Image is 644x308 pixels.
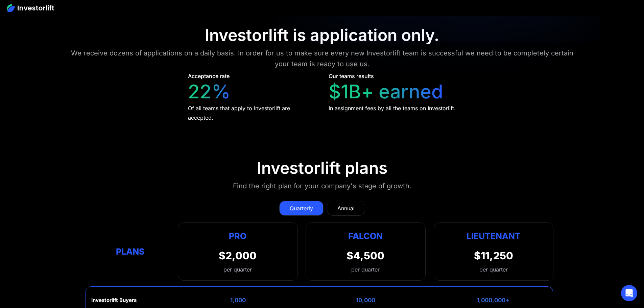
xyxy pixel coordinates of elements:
div: 10,000 [356,297,375,304]
div: per quarter [219,265,257,274]
div: Pro [219,230,257,243]
div: Falcon [348,230,383,243]
div: Annual [337,204,355,212]
div: We receive dozens of applications on a daily basis. In order for us to make sure every new Invest... [65,48,580,69]
div: $4,500 [347,250,384,262]
div: Investorlift is application only. [205,25,439,45]
div: 22% [188,80,231,103]
div: Open Intercom Messenger [621,285,637,301]
div: 1,000 [230,297,246,304]
div: Our teams results [329,72,374,80]
div: Plans [91,245,170,258]
div: per quarter [351,265,380,274]
div: Quarterly [290,204,313,212]
div: $11,250 [474,250,513,262]
div: 1,000,000+ [477,297,509,304]
strong: Lieutenant [467,231,521,241]
div: Find the right plan for your company's stage of growth. [233,181,411,191]
div: Of all teams that apply to Investorlift are accepted. [188,103,316,122]
div: per quarter [479,265,508,274]
div: $2,000 [219,250,257,262]
div: $1B+ earned [329,80,443,103]
div: Acceptance rate [188,72,230,80]
div: Investorlift Buyers [91,297,137,303]
div: Investorlift plans [257,158,387,178]
div: In assignment fees by all the teams on Investorlift. [329,103,456,113]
